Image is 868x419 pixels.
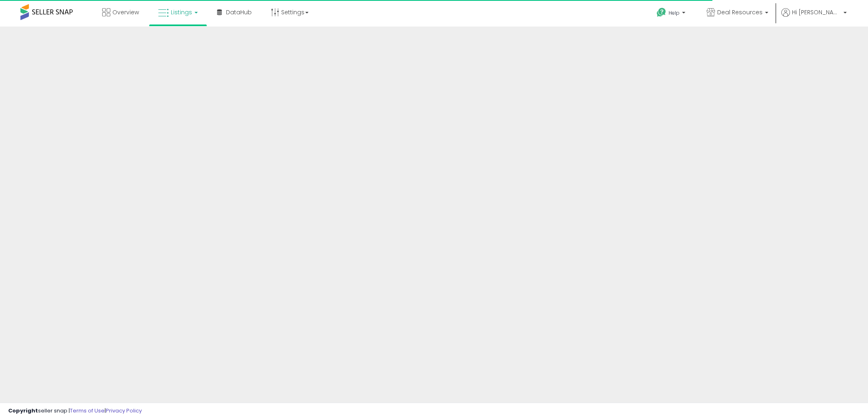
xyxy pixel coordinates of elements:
span: Deal Resources [717,8,763,16]
span: Overview [112,8,139,16]
a: Hi [PERSON_NAME] [781,8,847,27]
a: Help [650,1,694,27]
i: Get Help [656,7,667,18]
span: DataHub [226,8,252,16]
span: Listings [171,8,192,16]
span: Hi [PERSON_NAME] [792,8,841,16]
span: Help [669,9,680,16]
